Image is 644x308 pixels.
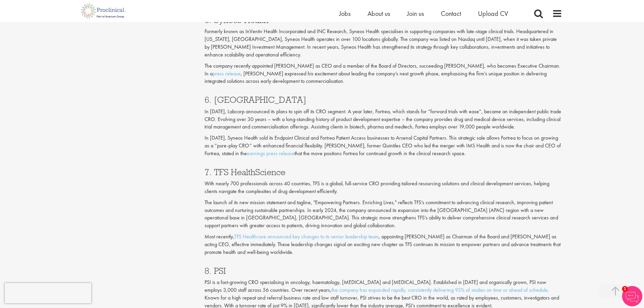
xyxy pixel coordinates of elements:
[234,233,379,240] a: TFS Healthcare announced key changes to its senior leadership team
[205,16,562,24] h3: 5. Syneos Health
[205,168,562,176] h3: 7. TFS HealthScience
[367,9,390,18] a: About us
[205,134,562,158] p: In [DATE], Syneos Health sold its Endpoint Clinical and Fortrea Patient Access businesses to Arse...
[213,70,241,77] a: press release
[478,9,508,18] a: Upload CV
[205,28,562,58] p: Formerly known as InVentiv Health Incorporated and INC Research, Syneos Health specialises in sup...
[339,9,351,18] a: Jobs
[205,266,562,275] h3: 8. PSI
[407,9,424,18] a: Join us
[205,180,562,195] p: With nearly 700 professionals across 40 countries, TFS is a global, full-service CRO providing ta...
[205,62,562,86] p: The company recently appointed [PERSON_NAME] as CEO and a member of the Board of Directors, succe...
[247,150,294,157] a: earnings press release
[205,108,562,131] p: In [DATE], Labcorp announced its plans to spin off its CRO segment. A year later, Fortrea, which ...
[205,95,562,104] h3: 6. [GEOGRAPHIC_DATA]
[331,286,548,293] a: the company has expanded rapidly, consistently delivering 93% of studies on time or ahead of sche...
[5,283,91,303] iframe: reCAPTCHA
[622,286,628,292] span: 1
[205,199,562,230] p: The launch of its new mission statement and tagline, "Empowering Partners. Enriching Lives," refl...
[441,9,461,18] a: Contact
[205,233,562,256] p: Most recently, , appointing [PERSON_NAME] as Chairman of the Board and [PERSON_NAME] as acting CE...
[622,286,642,306] img: Chatbot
